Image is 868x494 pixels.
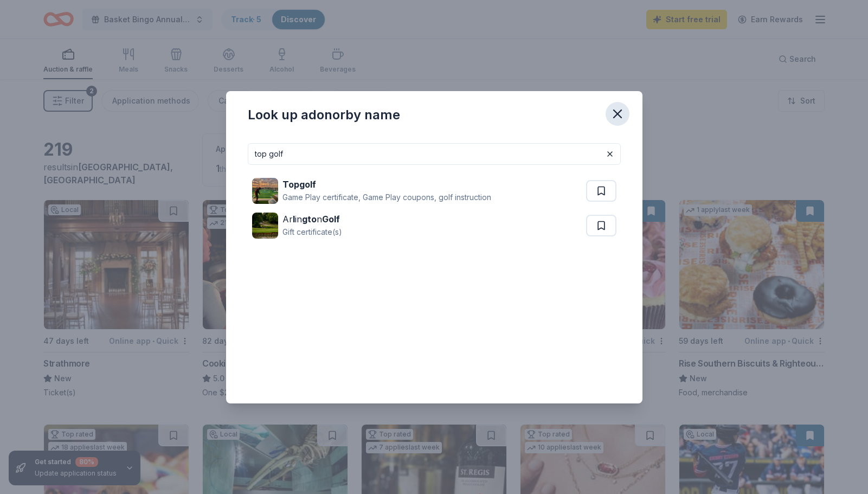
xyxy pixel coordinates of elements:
img: Image for Topgolf [252,178,278,204]
strong: Topgolf [282,179,316,190]
strong: gto [302,214,317,224]
img: Image for Arlington Golf [252,213,278,239]
div: Ar in n [282,213,342,226]
div: Gift certificate(s) [282,226,342,239]
input: Search [248,143,621,165]
div: Game Play certificate, Game Play coupons, golf instruction [282,191,491,204]
div: Look up a donor by name [248,106,400,124]
strong: l [293,214,295,224]
strong: Golf [322,214,340,224]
